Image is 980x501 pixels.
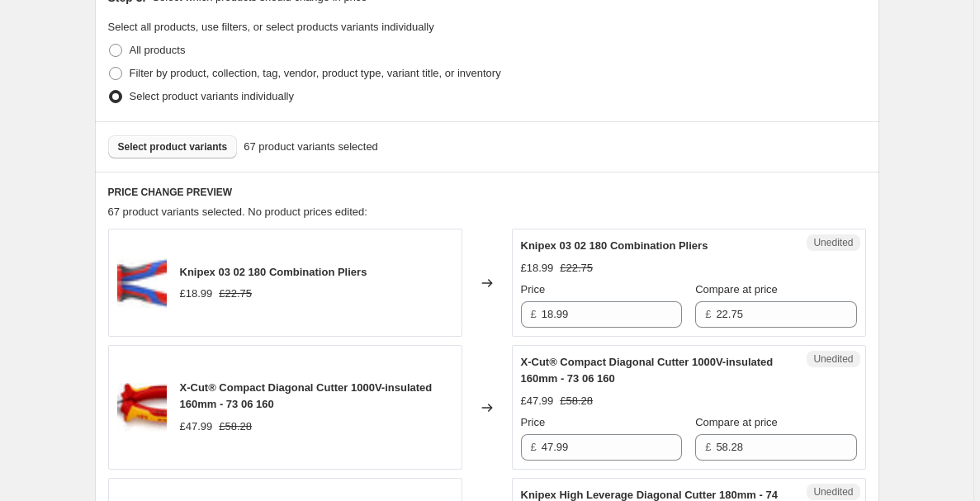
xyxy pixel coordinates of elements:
[813,485,853,499] span: Unedited
[118,140,228,154] span: Select product variants
[813,352,853,366] span: Unedited
[108,21,434,33] span: Select all products, use filters, or select products variants individually
[521,356,774,385] span: X-Cut® Compact Diagonal Cutter 1000V-insulated 160mm - 73 06 160
[108,135,238,158] button: Select product variants
[130,90,294,102] span: Select product variants individually
[521,393,554,409] div: £47.99
[180,381,433,410] span: X-Cut® Compact Diagonal Cutter 1000V-insulated 160mm - 73 06 160
[521,239,708,252] span: Knipex 03 02 180 Combination Pliers
[521,416,546,428] span: Price
[117,258,167,308] img: s-l1200_80x.jpg
[521,283,546,295] span: Price
[219,418,252,435] strike: £58.28
[705,441,711,453] span: £
[560,393,593,409] strike: £58.28
[130,67,501,79] span: Filter by product, collection, tag, vendor, product type, variant title, or inventory
[180,266,367,278] span: Knipex 03 02 180 Combination Pliers
[108,206,367,218] span: 67 product variants selected. No product prices edited:
[219,286,252,302] strike: £22.75
[531,441,537,453] span: £
[117,383,167,432] img: 7306160-00-1_80x.jpg
[180,286,213,302] div: £18.99
[813,236,853,249] span: Unedited
[560,260,593,276] strike: £22.75
[180,418,213,435] div: £47.99
[531,308,537,320] span: £
[108,186,866,199] h6: PRICE CHANGE PREVIEW
[695,416,778,428] span: Compare at price
[705,308,711,320] span: £
[521,260,554,276] div: £18.99
[695,283,778,295] span: Compare at price
[244,139,378,155] span: 67 product variants selected
[130,44,186,56] span: All products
